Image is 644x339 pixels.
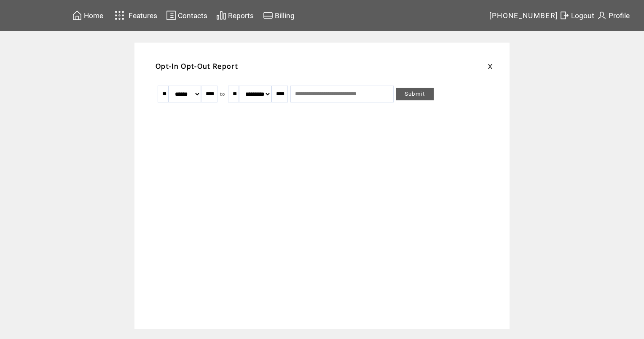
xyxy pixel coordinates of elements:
span: Profile [609,11,630,20]
span: Logout [571,11,594,20]
a: Billing [262,9,296,22]
a: Home [71,9,105,22]
span: [PHONE_NUMBER] [489,11,558,20]
span: Home [84,11,103,20]
span: Features [129,11,157,20]
img: exit.svg [559,10,569,21]
img: chart.svg [216,10,226,21]
a: Contacts [165,9,209,22]
a: Logout [558,9,596,22]
span: Reports [228,11,254,20]
img: features.svg [112,8,127,22]
span: Billing [275,11,295,20]
img: contacts.svg [166,10,176,21]
img: profile.svg [597,10,607,21]
a: Submit [396,88,434,100]
img: home.svg [72,10,82,21]
a: Features [111,7,158,24]
a: Profile [596,9,631,22]
a: Reports [215,9,255,22]
span: to [220,91,225,97]
span: Contacts [178,11,207,20]
span: Opt-In Opt-Out Report [156,62,238,71]
img: creidtcard.svg [263,10,273,21]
